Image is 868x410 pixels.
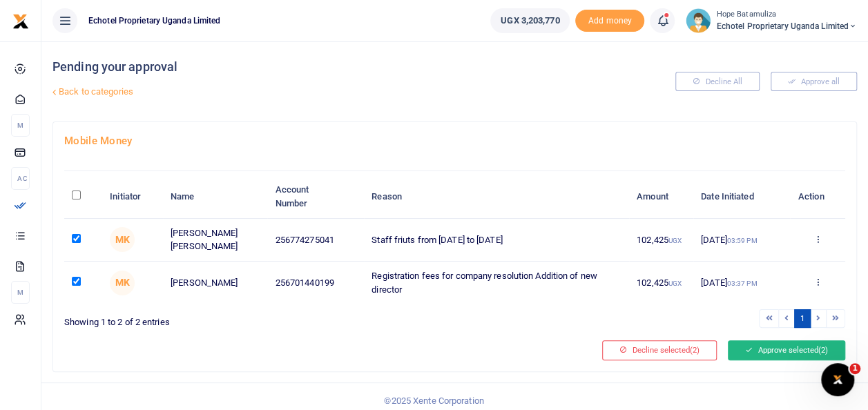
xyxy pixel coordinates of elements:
[364,175,629,218] th: Reason: activate to sort column ascending
[686,8,711,33] img: profile-user
[602,340,717,360] button: Decline selected(2)
[11,114,30,137] li: M
[629,175,693,218] th: Amount: activate to sort column ascending
[629,262,693,304] td: 102,425
[364,262,629,304] td: Registration fees for company resolution Addition of new director
[716,20,857,32] span: Echotel Proprietary Uganda Limited
[267,219,364,262] td: 256774275041
[110,227,135,252] span: Merone Kapaska
[267,262,364,304] td: 256701440199
[716,9,857,21] small: Hope Batamuliza
[790,175,845,218] th: Action: activate to sort column ascending
[83,14,226,27] span: Echotel Proprietary Uganda Limited
[12,15,29,26] a: logo-small logo-large logo-large
[52,59,585,75] h4: Pending your approval
[501,14,559,28] span: UGX 3,203,770
[575,10,644,32] li: Toup your wallet
[668,280,682,287] small: UGX
[64,175,102,218] th: : activate to sort column descending
[668,237,682,244] small: UGX
[693,175,790,218] th: Date Initiated: activate to sort column ascending
[575,14,644,25] a: Add money
[821,363,854,396] iframe: Intercom live chat
[818,345,828,355] span: (2)
[693,262,790,304] td: [DATE]
[163,262,268,304] td: [PERSON_NAME]
[485,8,575,33] li: Wallet ballance
[49,80,585,104] a: Back to categories
[727,237,758,244] small: 03:59 PM
[629,219,693,262] td: 102,425
[11,167,30,190] li: Ac
[267,175,364,218] th: Account Number: activate to sort column ascending
[686,8,857,33] a: profile-user Hope Batamuliza Echotel Proprietary Uganda Limited
[490,8,570,33] a: UGX 3,203,770
[693,219,790,262] td: [DATE]
[690,345,700,355] span: (2)
[364,219,629,262] td: Staff friuts from [DATE] to [DATE]
[727,280,758,287] small: 03:37 PM
[163,175,268,218] th: Name: activate to sort column ascending
[102,175,163,218] th: Initiator: activate to sort column ascending
[11,281,30,304] li: M
[64,308,450,329] div: Showing 1 to 2 of 2 entries
[794,309,811,328] a: 1
[728,340,845,360] button: Approve selected(2)
[110,271,135,295] span: Merone Kapaska
[12,13,29,30] img: logo-small
[163,219,268,262] td: [PERSON_NAME] [PERSON_NAME]
[64,133,845,148] h4: Mobile Money
[575,10,644,32] span: Add money
[849,363,860,374] span: 1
